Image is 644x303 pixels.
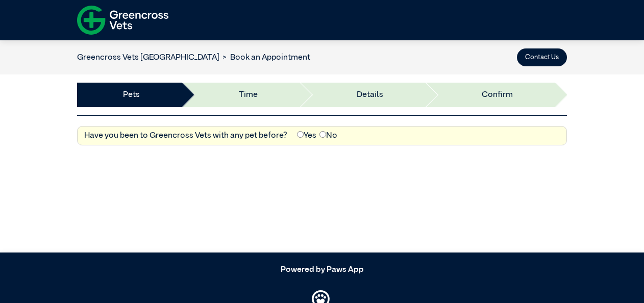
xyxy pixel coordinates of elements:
img: f-logo [77,3,168,38]
nav: breadcrumb [77,52,310,64]
h5: Powered by Paws App [77,266,567,275]
label: Yes [297,130,316,142]
a: Pets [123,89,140,101]
label: Have you been to Greencross Vets with any pet before? [84,130,287,142]
input: No [319,131,326,138]
li: Book an Appointment [219,52,310,64]
button: Contact Us [517,48,567,66]
input: Yes [297,131,304,138]
label: No [319,130,337,142]
a: Greencross Vets [GEOGRAPHIC_DATA] [77,54,219,62]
